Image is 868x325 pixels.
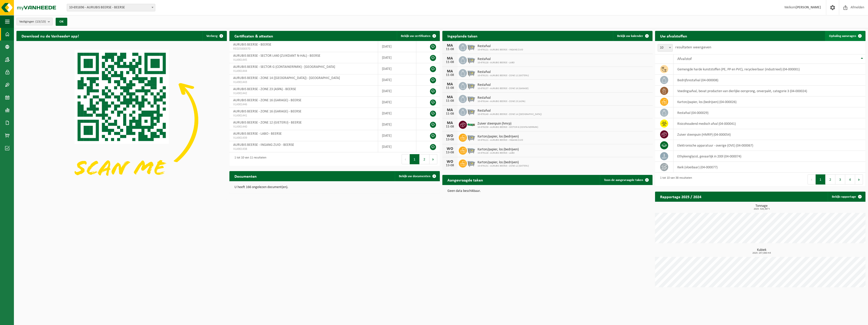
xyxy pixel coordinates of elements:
h2: Certificaten & attesten [229,31,278,41]
span: 10-691696 - AURUBIS BEERSE - BEERSE [67,4,155,11]
span: VLA901440 [233,125,374,129]
td: risicohoudend medisch afval (04-000041) [674,118,865,129]
button: Next [855,174,863,185]
a: Toon de aangevraagde taken [600,175,652,185]
button: 4 [845,174,855,185]
img: WB-2500-GAL-GY-01 [467,133,475,141]
h2: Download nu de Vanheede+ app! [16,31,84,41]
td: karton/papier, los (bedrijven) (04-000026) [674,96,865,107]
h2: Ingeplande taken [442,31,483,41]
span: AURUBIS BEERSE - SECTOR L440 (ZUIKDANT N-HAL) - BEERSE [233,54,320,58]
a: Bekijk uw kalender [613,31,652,41]
span: Restafval [478,70,529,74]
span: Bekijk uw certificaten [401,34,430,38]
td: gemengde harde kunststoffen (PE, PP en PVC), recycleerbaar (industrieel) (04-000001) [674,64,865,75]
div: 13-08 [445,164,455,167]
span: RED25000370 [233,47,374,51]
span: AURUBIS BEERSE - BEERSE [233,43,271,47]
img: WB-2500-GAL-GY-01 [467,94,475,103]
span: Karton/papier, los (bedrijven) [478,160,529,165]
span: 10-976121 - AURUBIS BEERSE - INGANG ZUID [478,48,523,51]
span: Karton/papier, los (bedrijven) [478,135,523,139]
button: Verberg [202,31,226,41]
span: VLA901442 [233,91,374,95]
span: Verberg [206,34,218,38]
span: Afvalstof [677,57,692,61]
span: 10-976131 - AURUBIS BEERSE - ZONE 12 (GIETERIJ) [478,74,529,77]
span: VLA901438 [233,147,374,151]
button: 2 [420,154,429,164]
img: WB-2500-GAL-GY-01 [467,68,475,77]
span: AURUBIS BEERSE - ZONE 14 ([GEOGRAPHIC_DATA]) - [GEOGRAPHIC_DATA] [233,76,340,80]
td: voedingsafval, bevat producten van dierlijke oorsprong, onverpakt, categorie 3 (04-000024) [674,86,865,96]
span: 10-976137 - AURUBIS BEERSE - ZONE 16 (GARAGE) [478,87,529,90]
td: [DATE] [378,119,416,130]
td: [DATE] [378,141,416,152]
span: VLA901439 [233,136,374,140]
div: 11-08 [445,73,455,77]
span: VLA901441 [233,114,374,118]
span: AURUBIS BEERSE - ZONE 12 (GIETERIJ) - BEERSE [233,121,302,125]
strong: [PERSON_NAME] [796,6,821,9]
div: 11-08 [445,125,455,129]
img: WB-2500-GAL-GY-01 [467,107,475,116]
td: bedrijfsrestafval (04-000008) [674,75,865,86]
span: Restafval [478,109,542,113]
span: AURUBIS BEERSE - LABO - BEERSE [233,132,282,136]
div: MA [445,95,455,99]
span: AURUBIS BEERSE - INGANG ZUID - BEERSE [233,143,294,147]
span: VLA901444 [233,69,374,73]
td: [DATE] [378,52,416,63]
button: 2 [826,174,835,185]
span: Bekijk uw documenten [399,175,430,178]
div: MA [445,121,455,125]
a: Bekijk rapportage [828,192,865,202]
p: Geen data beschikbaar. [447,189,648,193]
img: HK-XC-10-GN-00 [467,122,475,127]
span: AURUBIS BEERSE - ZONE 23 (ASPA) - BEERSE [233,87,296,91]
span: Restafval [478,83,529,87]
div: MA [445,44,455,48]
a: Bekijk uw certificaten [397,31,439,41]
span: Restafval [478,57,515,61]
td: [DATE] [378,130,416,141]
div: 11-08 [445,112,455,116]
count: (13/13) [35,20,46,23]
span: 10-976144 - AURUBIS BEERSE - ZONE 23 (ASPA) [478,100,525,103]
button: Vestigingen(13/13) [16,18,53,25]
span: Zuiver steenpuin (hmrp) [478,122,538,126]
span: 10-976121 - AURUBIS BEERSE - INGANG ZUID [478,139,523,142]
span: Toon de aangevraagde taken [604,178,643,182]
span: AURUBIS BEERSE - SECTOR G (CONTAINERPARK) - [GEOGRAPHIC_DATA] [233,65,335,69]
div: MA [445,82,455,86]
span: 10-976128 - AURUBIS BEERSE - LABO [478,61,515,64]
div: WO [445,134,455,138]
span: Restafval [478,96,525,100]
button: 1 [410,154,420,164]
h3: Kubiek [658,248,865,254]
button: 3 [835,174,845,185]
div: 1 tot 10 van 11 resultaten [232,154,266,165]
div: MA [445,69,455,73]
button: 1 [816,174,826,185]
span: 10 [658,44,672,51]
span: 10-976149 - AURUBIS BEERSE - ZONE 14 ([GEOGRAPHIC_DATA]) [478,113,542,116]
span: AURUBIS BEERSE - ZONE 16 (GARAGE) - BEERSE [233,110,301,113]
td: zuiver steenpuin (HMRP) (04-000054) [674,129,865,140]
div: MA [445,108,455,112]
h2: Aangevraagde taken [442,175,488,185]
span: 10-976131 - AURUBIS BEERSE - ZONE 12 (GIETERIJ) [478,165,529,168]
div: WO [445,147,455,151]
span: Bekijk uw kalender [617,34,643,38]
h2: Rapportage 2025 / 2024 [655,192,706,201]
span: 10 [658,44,673,52]
td: ethyleenglycol, gevaarlijk in 200l (04-000074) [674,151,865,162]
span: 2025: 326,367 t [658,208,865,210]
img: WB-2500-GAL-GY-01 [467,55,475,64]
img: WB-2500-GAL-GY-01 [467,146,475,154]
div: 13-08 [445,138,455,141]
td: [DATE] [378,86,416,97]
span: Restafval [478,44,523,48]
div: 11-08 [445,48,455,51]
div: 1 tot 10 van 38 resultaten [658,174,692,185]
